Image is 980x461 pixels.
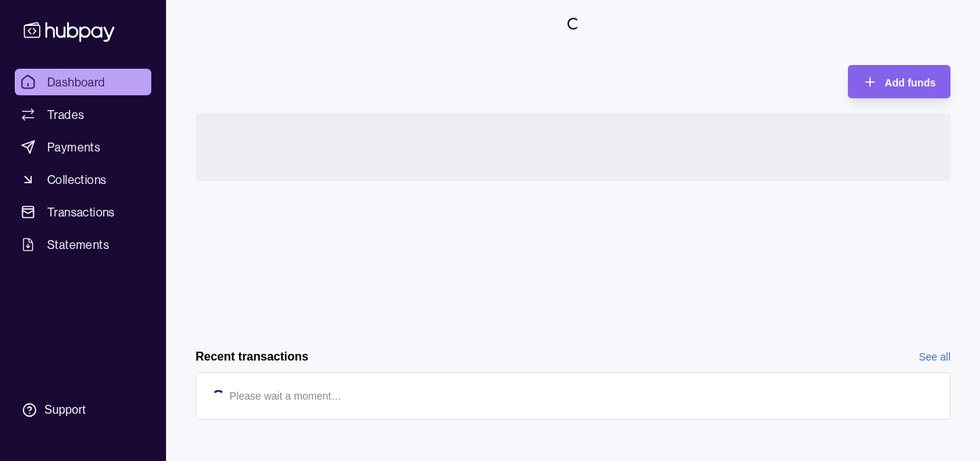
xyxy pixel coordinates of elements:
[47,171,106,188] span: Collections
[47,73,106,91] span: Dashboard
[15,101,151,128] a: Trades
[47,106,84,123] span: Trades
[15,69,151,95] a: Dashboard
[44,402,86,418] div: Support
[885,77,936,89] span: Add funds
[47,236,109,253] span: Statements
[919,349,950,365] a: See all
[15,166,151,193] a: Collections
[15,134,151,160] a: Payments
[848,65,950,98] button: Add funds
[15,231,151,258] a: Statements
[230,388,342,404] p: Please wait a moment…
[15,199,151,225] a: Transactions
[15,395,151,426] a: Support
[47,138,100,156] span: Payments
[47,203,115,221] span: Transactions
[196,349,308,365] h2: Recent transactions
